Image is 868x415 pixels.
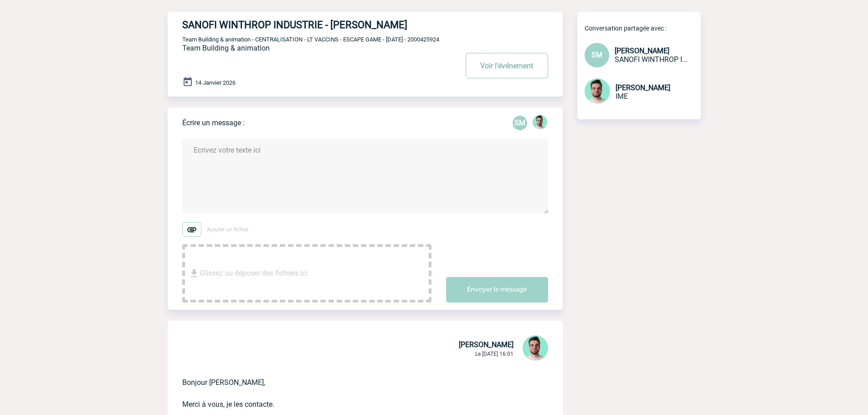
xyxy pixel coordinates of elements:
[207,226,249,233] span: Ajouter un fichier
[189,268,200,279] img: file_download.svg
[513,116,527,130] div: Sarah MONTAGUI
[200,251,308,296] span: Glissez ou déposer des fichiers ici
[585,25,701,32] p: Conversation partagée avec :
[591,51,602,59] span: SM
[615,46,669,55] span: [PERSON_NAME]
[513,116,527,130] p: SM
[533,115,547,129] img: 121547-2.png
[459,340,514,349] span: [PERSON_NAME]
[533,115,547,131] div: Benjamin ROLAND
[182,36,439,43] span: Team Building & animation - CENTRALISATION - LT VACCINS - ESCAPE GAME - [DATE] - 2000425924
[182,118,245,127] p: Écrire un message :
[475,351,514,357] span: Le [DATE] 16:01
[182,44,270,52] span: Team Building & animation
[182,19,431,31] h4: SANOFI WINTHROP INDUSTRIE - [PERSON_NAME]
[446,277,548,302] button: Envoyer le message
[585,78,610,104] img: 121547-2.png
[616,92,628,101] span: IME
[616,83,670,92] span: [PERSON_NAME]
[523,335,548,361] img: 121547-2.png
[195,79,236,86] span: 14 Janvier 2026
[466,53,548,78] button: Voir l'événement
[615,55,688,64] span: SANOFI WINTHROP INDUSTRIE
